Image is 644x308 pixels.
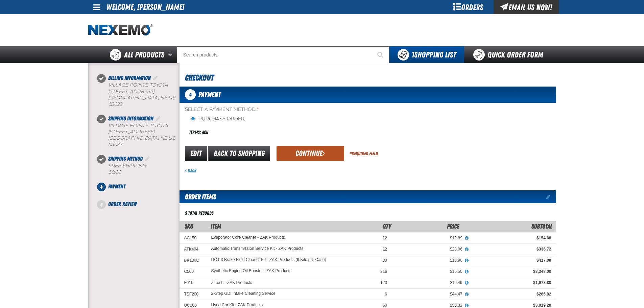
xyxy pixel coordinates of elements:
span: Shipping Method [108,156,143,162]
a: Home [88,24,152,36]
li: Payment. Step 4 of 5. Not Completed [101,183,180,200]
span: US [168,95,175,101]
td: C500 [180,266,207,277]
span: 12 [383,236,387,240]
li: Billing Information. Step 1 of 5. Completed [101,74,180,115]
span: Subtotal [531,223,552,230]
span: 12 [383,247,387,252]
button: View All Prices for DOT 3 Brake Fluid Cleaner Kit - ZAK Products (6 Kits per Case) [462,258,471,264]
a: Edit items [546,194,556,199]
input: Purchase Order [190,116,196,121]
li: Shipping Information. Step 2 of 5. Completed [101,115,180,155]
h2: Order Items [180,190,216,203]
a: SKU [185,223,193,230]
div: $417.00 [472,258,551,263]
label: Purchase Order [190,116,244,122]
div: $266.82 [472,291,551,297]
span: Payment [108,183,125,190]
a: 2-Step GDI Intake Cleaning Service [211,291,276,296]
bdo: 68022 [108,142,122,147]
a: Edit [185,146,207,161]
span: [GEOGRAPHIC_DATA] [108,135,159,141]
div: 9 total records [185,210,214,216]
td: F610 [180,277,207,288]
button: View All Prices for Automatic Transmission Service Kit - ZAK Products [462,246,471,253]
button: View All Prices for Z-Tech - ZAK Products [462,280,471,286]
li: Order Review. Step 5 of 5. Not Completed [101,200,180,208]
a: Edit Billing Information [152,75,159,81]
span: Select a Payment Method [185,106,368,113]
span: Payment [198,91,221,99]
span: Village Pointe Toyota [108,82,168,88]
div: $154.68 [472,235,551,241]
span: 60 [383,303,387,308]
td: TSF200 [180,288,207,300]
span: Price [447,223,459,230]
button: Open All Products pages [166,46,177,63]
a: Edit Shipping Information [155,115,162,122]
a: Z-Tech - ZAK Products [211,280,252,285]
span: [STREET_ADDRESS] [108,129,154,135]
span: Village Pointe Toyota [108,123,168,128]
a: Used Car Kit - ZAK Products [211,303,263,307]
span: Shopping List [411,50,456,60]
div: $13.90 [397,258,462,263]
span: Item [211,223,221,230]
div: $3,019.20 [472,303,551,308]
span: 5 [97,200,106,209]
span: Shipping Information [108,115,153,122]
div: Free Shipping: [108,163,180,176]
span: 30 [383,258,387,263]
span: [GEOGRAPHIC_DATA] [108,95,159,101]
td: AC150 [180,232,207,243]
div: $12.89 [397,235,462,241]
div: $15.50 [397,269,462,274]
nav: Checkout steps. Current step is Payment. Step 4 of 5 [96,74,180,208]
li: Shipping Method. Step 3 of 5. Completed [101,155,180,183]
button: View All Prices for Evaporator Core Cleaner - ZAK Products [462,235,471,241]
span: NE [160,135,167,141]
span: 120 [380,280,387,285]
strong: 1 [411,50,414,60]
a: DOT 3 Brake Fluid Cleaner Kit - ZAK Products (6 Kits per Case) [211,258,326,262]
a: Back to Shopping [208,146,270,161]
span: US [168,135,175,141]
div: $16.49 [397,280,462,285]
span: 216 [380,269,387,274]
span: NE [160,95,167,101]
span: All Products [124,49,164,61]
td: BK100C [180,255,207,266]
span: Billing Information [108,75,151,81]
span: 4 [185,89,196,100]
a: Automatic Transmission Service Kit - ZAK Products [211,246,304,251]
div: $1,978.80 [472,280,551,285]
a: Quick Order Form [464,46,556,63]
a: Edit Shipping Method [144,156,151,162]
a: Evaporator Core Cleaner - ZAK Products [211,235,285,240]
button: View All Prices for Synthetic Engine Oil Booster - ZAK Products [462,269,471,275]
span: [STREET_ADDRESS] [108,89,154,94]
span: 4 [97,183,106,191]
a: Back [185,168,196,173]
div: $28.06 [397,246,462,252]
td: ATK404 [180,243,207,255]
input: Search [177,46,389,63]
button: You have 1 Shopping List. Open to view details [389,46,464,63]
div: $3,348.00 [472,269,551,274]
span: Order Review [108,201,137,207]
button: View All Prices for 2-Step GDI Intake Cleaning Service [462,291,471,298]
div: Required Field [350,150,378,157]
div: $44.47 [397,291,462,297]
span: 6 [385,292,387,297]
button: Start Searching [373,46,389,63]
strong: $0.00 [108,169,121,175]
span: Checkout [185,73,214,82]
span: Qty [383,223,391,230]
div: $336.72 [472,246,551,252]
button: Continue [277,146,344,161]
div: Terms: ACH [185,125,368,140]
img: Nexemo logo [88,24,152,36]
div: $50.32 [397,303,462,308]
bdo: 68022 [108,101,122,107]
